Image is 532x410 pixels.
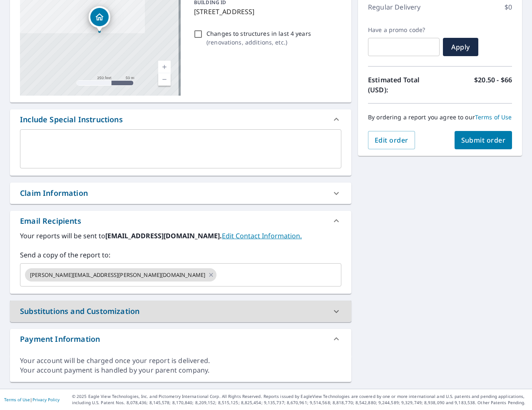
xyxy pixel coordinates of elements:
[4,397,30,403] a: Terms of Use
[375,136,408,145] span: Edit order
[368,26,440,34] label: Have a promo code?
[20,250,341,260] label: Send a copy of the report to:
[222,231,302,240] a: EditContactInfo
[20,306,139,317] div: Substitutions and Customization
[455,131,512,149] button: Submit order
[368,2,420,12] p: Regular Delivery
[25,271,210,279] span: [PERSON_NAME][EMAIL_ADDRESS][PERSON_NAME][DOMAIN_NAME]
[20,215,81,227] div: Email Recipients
[10,329,351,349] div: Payment Information
[450,42,472,52] span: Apply
[20,356,341,366] div: Your account will be charged once your report is delivered.
[443,38,478,56] button: Apply
[10,109,351,129] div: Include Special Instructions
[206,29,311,38] p: Changes to structures in last 4 years
[20,366,341,375] div: Your account payment is handled by your parent company.
[461,136,506,145] span: Submit order
[368,75,440,95] p: Estimated Total (USD):
[25,268,216,282] div: [PERSON_NAME][EMAIL_ADDRESS][PERSON_NAME][DOMAIN_NAME]
[105,231,222,240] b: [EMAIL_ADDRESS][DOMAIN_NAME].
[158,61,171,73] a: Current Level 17, Zoom In
[20,333,100,345] div: Payment Information
[72,393,528,406] p: © 2025 Eagle View Technologies, Inc. and Pictometry International Corp. All Rights Reserved. Repo...
[10,183,351,204] div: Claim Information
[206,38,311,47] p: ( renovations, additions, etc. )
[505,2,512,12] p: $0
[194,7,338,17] p: [STREET_ADDRESS]
[20,231,341,241] label: Your reports will be sent to
[20,114,123,125] div: Include Special Instructions
[10,301,351,322] div: Substitutions and Customization
[4,397,60,402] p: |
[475,113,512,121] a: Terms of Use
[474,75,512,95] p: $20.50 - $66
[20,188,88,199] div: Claim Information
[158,73,171,86] a: Current Level 17, Zoom Out
[89,6,110,32] div: Dropped pin, building 1, Residential property, 676 Parkersburg Tpke Staunton, VA 24401
[10,211,351,231] div: Email Recipients
[368,131,415,149] button: Edit order
[368,114,512,121] p: By ordering a report you agree to our
[32,397,60,403] a: Privacy Policy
